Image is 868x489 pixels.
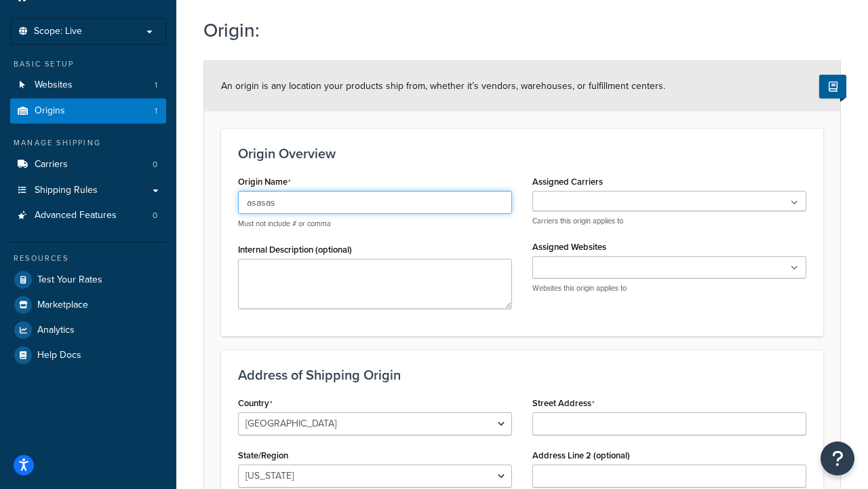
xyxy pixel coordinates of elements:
a: Shipping Rules [10,178,166,203]
span: 0 [153,159,157,170]
a: Test Your Rates [10,268,166,292]
span: Scope: Live [34,26,82,37]
span: Origins [35,105,65,117]
div: Manage Shipping [10,137,166,149]
span: 0 [153,210,157,221]
span: Advanced Features [35,210,117,221]
a: Advanced Features0 [10,203,166,228]
span: An origin is any location your products ship from, whether it’s vendors, warehouses, or fulfillme... [221,79,665,93]
a: Analytics [10,318,166,342]
p: Websites this origin applies to [532,283,806,293]
li: Carriers [10,152,166,177]
h1: Origin: [203,17,824,43]
li: Websites [10,73,166,98]
span: 1 [155,79,157,91]
label: Street Address [532,398,595,409]
a: Origins1 [10,98,166,124]
label: Country [238,398,273,409]
h3: Origin Overview [238,146,806,161]
label: Assigned Websites [532,242,606,252]
span: Shipping Rules [35,185,98,196]
span: Websites [35,79,73,91]
h3: Address of Shipping Origin [238,367,806,382]
span: Test Your Rates [37,274,102,286]
span: Carriers [35,159,68,170]
label: Internal Description (optional) [238,244,352,255]
span: Analytics [37,325,75,336]
span: Help Docs [37,350,81,361]
li: Origins [10,98,166,124]
button: Open Resource Center [821,441,854,475]
span: Marketplace [37,300,88,311]
button: Show Help Docs [819,75,846,98]
a: Carriers0 [10,152,166,177]
span: 1 [155,105,157,117]
a: Websites1 [10,73,166,98]
p: Must not include # or comma [238,219,512,229]
div: Resources [10,253,166,264]
label: Origin Name [238,177,291,187]
li: Advanced Features [10,203,166,228]
a: Help Docs [10,343,166,367]
p: Carriers this origin applies to [532,216,806,226]
label: Address Line 2 (optional) [532,450,630,460]
a: Marketplace [10,293,166,317]
label: Assigned Carriers [532,177,603,187]
div: Basic Setup [10,58,166,70]
label: State/Region [238,450,288,460]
